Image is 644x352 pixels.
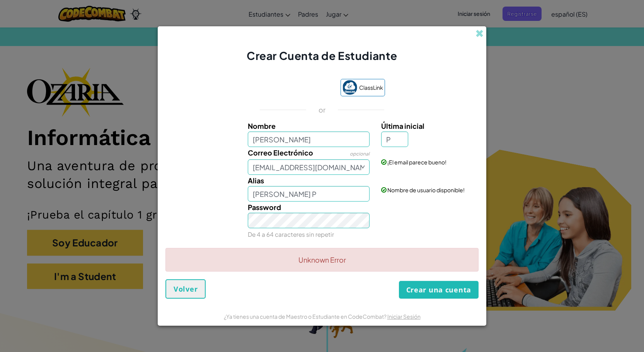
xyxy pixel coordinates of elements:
[319,105,326,114] p: or
[342,80,357,95] img: classlink-logo-small.png
[350,151,370,157] span: opcional
[359,82,383,93] span: ClassLink
[224,313,387,320] span: ¿Ya tienes una cuenta de Maestro o Estudiante en CodeCombat?
[387,186,465,193] span: Nombre de usuario disponible!
[256,80,337,97] iframe: Botón de Acceder con Google
[248,176,264,185] span: Alias
[387,159,446,166] span: ¡El email parece bueno!
[165,248,479,272] div: Unknown Error
[248,121,276,130] span: Nombre
[248,231,334,238] small: De 4 a 64 caracteres sin repetir
[399,281,479,299] button: Crear una cuenta
[247,49,397,62] span: Crear Cuenta de Estudiante
[248,148,313,157] span: Correo Electrónico
[387,313,421,320] a: Iniciar Sesión
[165,279,206,299] button: Volver
[174,284,198,294] span: Volver
[381,121,424,130] span: Última inicial
[248,203,281,212] span: Password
